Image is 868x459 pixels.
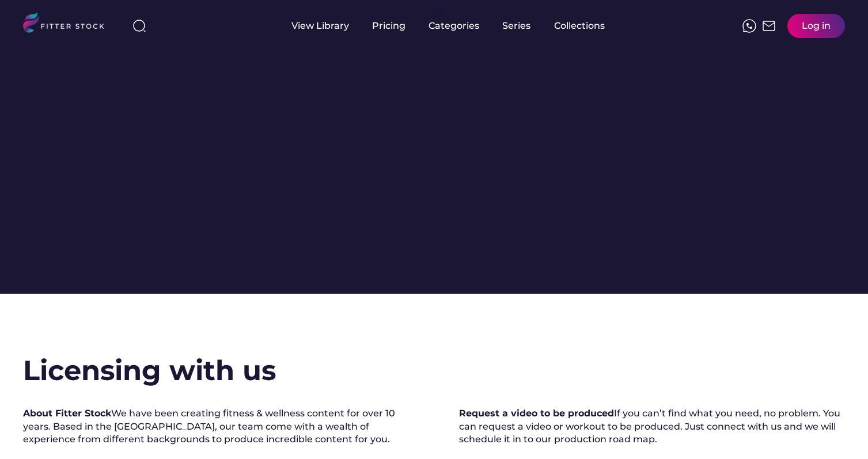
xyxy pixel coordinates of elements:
div: We have been creating fitness & wellness content for over 10 years. Based in the [GEOGRAPHIC_DATA... [23,407,409,446]
img: Frame%2051.svg [762,19,776,33]
strong: Request a video to be produced [459,408,614,419]
div: Series [502,20,531,32]
div: fvck [429,6,444,17]
div: View Library [291,20,349,32]
div: Log in [802,20,831,32]
div: Collections [554,20,605,32]
img: LOGO.svg [23,13,114,36]
h2: Licensing with us [23,351,276,390]
div: Pricing [372,20,405,32]
img: search-normal%203.svg [132,19,146,33]
img: meteor-icons_whatsapp%20%281%29.svg [742,19,756,33]
div: If you can’t find what you need, no problem. You can request a video or workout to be produced. J... [459,407,845,446]
div: Categories [429,20,479,32]
strong: About Fitter Stock [23,408,111,419]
